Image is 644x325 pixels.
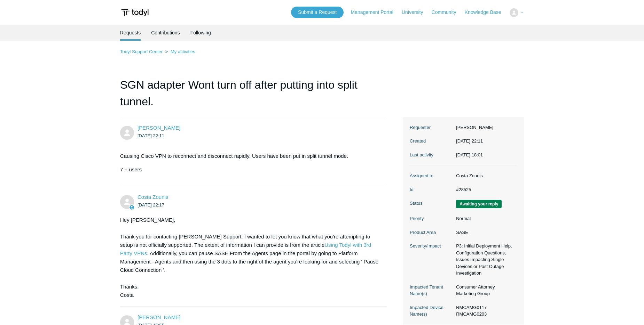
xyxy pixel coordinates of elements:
time: 2025-10-05T18:01:52+00:00 [456,152,483,157]
time: 2025-09-29T22:11:36+00:00 [456,138,483,144]
a: [PERSON_NAME] [138,314,180,320]
dd: Normal [453,215,517,222]
a: Using Todyl with 3rd Party VPNs [120,242,371,256]
div: Hey [PERSON_NAME], Thank you for contacting [PERSON_NAME] Support. I wanted to let you know that ... [120,216,380,299]
dd: RMCAMG0117 RMCAMG0203 [453,304,517,318]
dd: #28525 [453,186,517,193]
p: Causing Cisco VPN to reconnect and disconnect rapidly. Users have been put in split tunnel mode. [120,152,380,160]
span: We are waiting for you to respond [456,200,502,208]
dt: Impacted Tenant Name(s) [410,284,453,297]
dd: [PERSON_NAME] [453,124,517,131]
dt: Last activity [410,152,453,159]
a: Following [190,25,211,41]
a: Knowledge Base [465,9,508,16]
dd: SASE [453,229,517,236]
dt: Assigned to [410,172,453,179]
a: Submit a Request [291,7,344,18]
a: University [402,9,430,16]
dt: Impacted Device Name(s) [410,304,453,318]
dt: Requester [410,124,453,131]
a: Contributions [151,25,180,41]
dt: Product Area [410,229,453,236]
dt: Created [410,138,453,145]
dt: Severity/Impact [410,243,453,250]
dt: Id [410,186,453,193]
a: My activities [171,49,195,54]
li: Requests [120,25,141,41]
img: Todyl Support Center Help Center home page [120,6,150,19]
li: Todyl Support Center [120,49,164,54]
time: 2025-09-29T22:11:36Z [138,133,164,138]
a: Community [432,9,463,16]
h1: SGN adapter Wont turn off after putting into split tunnel. [120,76,387,117]
dt: Priority [410,215,453,222]
span: Aaron Argiropoulos [138,125,180,131]
time: 2025-09-29T22:17:37Z [138,202,164,208]
a: Costa Zounis [138,194,168,200]
dt: Status [410,200,453,207]
span: Aaron Argiropoulos [138,314,180,320]
a: Todyl Support Center [120,49,163,54]
dd: P3: Initial Deployment Help, Configuration Questions, Issues Impacting Single Devices or Past Out... [453,243,517,277]
dd: Costa Zounis [453,172,517,179]
a: Management Portal [351,9,400,16]
a: [PERSON_NAME] [138,125,180,131]
dd: Consumer Attorney Marketing Group [453,284,517,297]
p: 7 + users [120,165,380,174]
li: My activities [164,49,195,54]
